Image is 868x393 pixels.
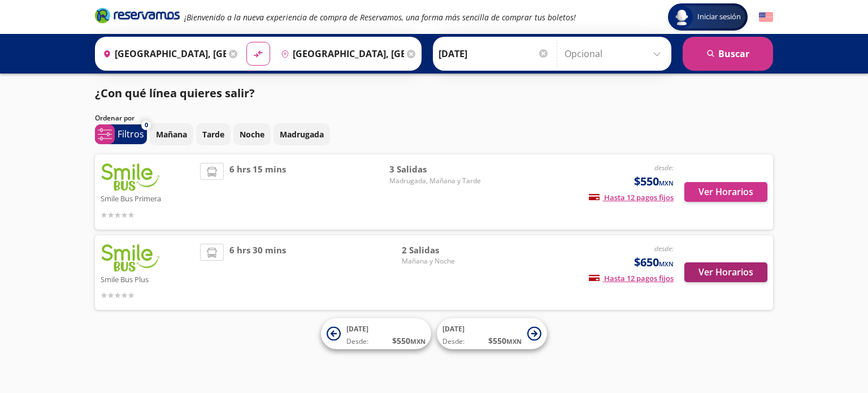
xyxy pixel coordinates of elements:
[274,123,330,145] button: Madrugada
[233,123,271,145] button: Noche
[389,163,481,176] span: 3 Salidas
[95,85,255,102] p: ¿Con qué línea quieres salir?
[589,273,674,283] span: Hasta 12 pagos fijos
[654,163,674,172] em: desde:
[95,7,180,27] a: Brand Logo
[634,173,674,190] span: $550
[410,337,426,346] small: MXN
[95,124,147,144] button: 0Filtros
[565,40,666,68] input: Opcional
[202,128,224,140] p: Tarde
[684,262,767,282] button: Ver Horarios
[659,260,674,268] small: MXN
[184,12,576,23] em: ¡Bienvenido a la nueva experiencia de compra de Reservamos, una forma más sencilla de comprar tus...
[276,40,404,68] input: Buscar Destino
[101,272,194,286] p: Smile Bus Plus
[145,120,148,130] span: 0
[402,244,481,257] span: 2 Salidas
[101,244,161,272] img: Smile Bus Plus
[321,318,431,349] button: [DATE]Desde:$550MXN
[659,179,674,187] small: MXN
[98,40,226,68] input: Buscar Origen
[101,163,161,191] img: Smile Bus Primera
[442,324,465,334] span: [DATE]
[506,337,522,346] small: MXN
[95,113,134,123] p: Ordenar por
[442,336,465,347] span: Desde:
[150,123,193,145] button: Mañana
[683,37,773,71] button: Buscar
[240,128,264,140] p: Noche
[229,244,286,302] span: 6 hrs 30 mins
[634,254,674,271] span: $650
[654,244,674,253] em: desde:
[95,7,180,24] i: Brand Logo
[488,335,522,347] span: $ 550
[346,336,368,347] span: Desde:
[280,128,324,140] p: Madrugada
[156,128,187,140] p: Mañana
[589,192,674,202] span: Hasta 12 pagos fijos
[346,324,368,334] span: [DATE]
[439,40,549,68] input: Elegir Fecha
[229,163,286,221] span: 6 hrs 15 mins
[402,256,481,266] span: Mañana y Noche
[196,123,231,145] button: Tarde
[684,182,767,202] button: Ver Horarios
[759,10,773,24] button: English
[101,191,194,205] p: Smile Bus Primera
[392,335,426,347] span: $ 550
[437,318,547,349] button: [DATE]Desde:$550MXN
[118,127,144,141] p: Filtros
[693,11,745,23] span: Iniciar sesión
[389,176,481,186] span: Madrugada, Mañana y Tarde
